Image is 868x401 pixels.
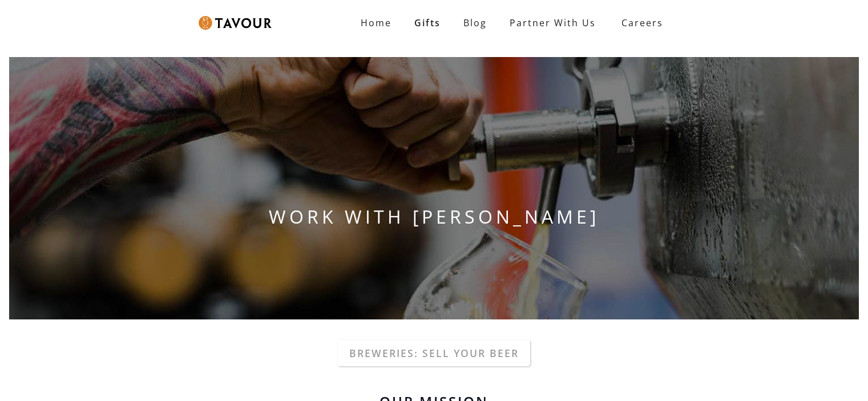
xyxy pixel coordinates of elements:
a: Breweries: Sell your beer [338,340,530,366]
a: Partner With Us [498,11,607,34]
a: Home [349,11,403,34]
a: Gifts [403,11,452,34]
a: Blog [452,11,498,34]
h1: WORK WITH [PERSON_NAME] [9,203,859,230]
strong: Home [361,17,391,29]
a: Careers [607,7,672,39]
strong: Careers [621,11,663,34]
